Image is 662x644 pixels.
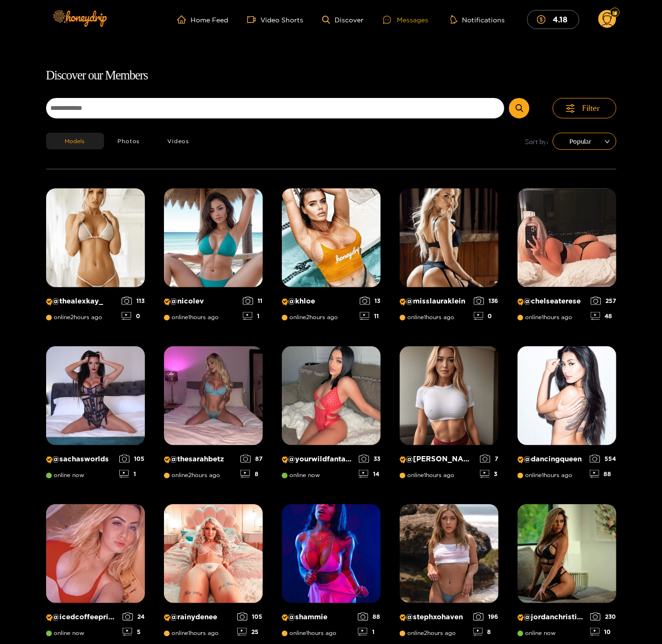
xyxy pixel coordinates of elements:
span: home [177,15,191,24]
span: online 1 hours ago [282,630,337,636]
div: 5 [123,628,145,636]
span: online 1 hours ago [518,314,573,321]
div: 13 [360,297,381,305]
span: online 1 hours ago [400,314,455,321]
p: @ khloe [282,297,355,306]
p: @ thesarahbetz [164,455,236,464]
p: @ dancingqueen [518,455,585,464]
div: 105 [237,613,263,621]
div: 1 [119,470,145,478]
div: 0 [122,312,145,320]
img: Creator Profile Image: dancingqueen [518,346,616,445]
button: Videos [154,133,203,149]
div: 1 [358,628,381,636]
img: Creator Profile Image: thesarahbetz [164,346,263,445]
mark: 4.18 [551,14,569,24]
p: @ icedcoffeeprincess [46,613,118,622]
p: @ thealexkay_ [46,297,117,306]
p: @ nicolev [164,297,238,306]
a: Video Shorts [247,15,303,24]
div: 88 [590,470,616,478]
div: 14 [359,470,381,478]
div: 88 [358,613,381,621]
div: 113 [122,297,145,305]
span: online 1 hours ago [400,472,455,478]
div: 1 [243,312,263,320]
a: Creator Profile Image: khloe@khloeonline2hours ago1311 [282,188,381,327]
span: online 2 hours ago [400,630,456,636]
a: Creator Profile Image: sachasworlds@sachasworldsonline now1051 [46,346,145,485]
img: Fan Level [612,10,618,16]
img: Creator Profile Image: sachasworlds [46,346,145,445]
button: Submit Search [509,98,529,118]
div: 230 [590,613,616,621]
span: online now [46,472,85,478]
div: 87 [240,455,263,463]
div: 554 [590,455,616,463]
img: Creator Profile Image: nicolev [164,188,263,287]
p: @ sachasworlds [46,455,115,464]
span: Popular [560,134,609,148]
div: 10 [590,628,616,636]
img: Creator Profile Image: misslauraklein [400,188,499,287]
div: 257 [591,297,616,305]
img: Creator Profile Image: stephxohaven [400,504,499,603]
div: 48 [591,312,616,320]
p: @ stephxohaven [400,613,469,622]
a: Creator Profile Image: nicolev@nicolevonline1hours ago111 [164,188,263,327]
span: online 1 hours ago [518,472,573,478]
a: Creator Profile Image: stephxohaven@stephxohavenonline2hours ago1968 [400,504,499,643]
p: @ jordanchristine_15 [518,613,585,622]
a: Creator Profile Image: icedcoffeeprincess@icedcoffeeprincessonline now245 [46,504,145,643]
img: Creator Profile Image: rainydenee [164,504,263,603]
span: Sort by: [526,136,549,147]
img: Creator Profile Image: michelle [400,346,499,445]
span: online 2 hours ago [46,314,103,321]
p: @ rainydenee [164,613,232,622]
div: 25 [237,628,263,636]
p: @ chelseaterese [518,297,586,306]
button: 4.18 [527,10,579,29]
p: @ shammie [282,613,353,622]
span: online 1 hours ago [164,630,219,636]
div: 11 [360,312,381,320]
span: Filter [583,103,601,114]
a: Creator Profile Image: shammie@shammieonline1hours ago881 [282,504,381,643]
a: Creator Profile Image: michelle@[PERSON_NAME]online1hours ago73 [400,346,499,485]
span: online 1 hours ago [164,314,219,321]
span: online 2 hours ago [164,472,221,478]
a: Creator Profile Image: dancingqueen@dancingqueenonline1hours ago55488 [518,346,616,485]
a: Creator Profile Image: thealexkay_@thealexkay_online2hours ago1130 [46,188,145,327]
div: sort [553,133,616,150]
a: Creator Profile Image: jordanchristine_15@jordanchristine_15online now23010 [518,504,616,643]
p: @ [PERSON_NAME] [400,455,475,464]
a: Discover [322,16,364,24]
img: Creator Profile Image: yourwildfantasyy69 [282,346,381,445]
button: Notifications [448,15,508,24]
button: Models [46,133,104,149]
span: video-camera [247,15,260,24]
span: online now [282,472,320,478]
span: online now [518,630,556,636]
p: @ misslauraklein [400,297,469,306]
div: 105 [119,455,145,463]
span: online 2 hours ago [282,314,338,321]
div: 8 [473,628,499,636]
a: Creator Profile Image: thesarahbetz@thesarahbetzonline2hours ago878 [164,346,263,485]
div: 196 [473,613,499,621]
a: Creator Profile Image: rainydenee@rainydeneeonline1hours ago10525 [164,504,263,643]
a: Home Feed [177,15,228,24]
div: 8 [240,470,263,478]
div: 0 [474,312,499,320]
button: Filter [553,98,616,118]
div: 7 [480,455,499,463]
div: 3 [480,470,499,478]
div: 11 [243,297,263,305]
div: Messages [383,14,429,25]
span: online now [46,630,85,636]
img: Creator Profile Image: shammie [282,504,381,603]
img: Creator Profile Image: jordanchristine_15 [518,504,616,603]
p: @ yourwildfantasyy69 [282,455,354,464]
img: Creator Profile Image: khloe [282,188,381,287]
div: 136 [474,297,499,305]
